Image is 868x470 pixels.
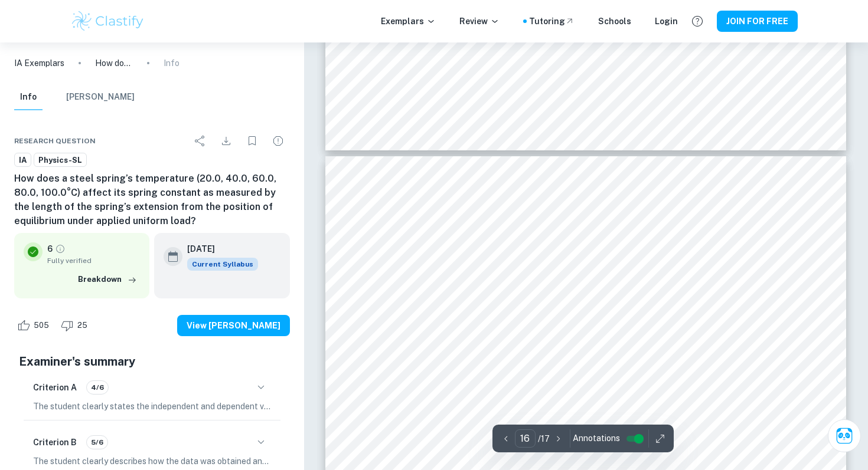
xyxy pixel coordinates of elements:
span: 4/6 [87,382,108,393]
div: Dislike [58,316,94,335]
span: 505 [27,320,56,331]
button: View [PERSON_NAME] [177,315,290,336]
span: IA [15,155,31,166]
p: Review [459,15,500,28]
button: [PERSON_NAME] [66,84,135,110]
span: 5/6 [87,437,107,448]
span: Fully verified [47,255,140,266]
span: Physics-SL [34,155,86,166]
p: How does a steel spring’s temperature (20.0, 40.0, 60.0, 80.0, 100.0°C) affect its spring constan... [95,57,133,70]
span: Current Syllabus [187,258,258,271]
h5: Examiner's summary [19,353,285,370]
a: Physics-SL [34,153,87,167]
button: Ask Clai [828,419,861,452]
p: Exemplars [381,15,436,28]
a: Tutoring [529,15,575,28]
a: IA Exemplars [14,57,64,70]
span: Research question [14,136,96,146]
p: / 17 [538,432,550,445]
span: Annotations [573,432,620,445]
a: Schools [598,15,631,28]
h6: [DATE] [187,242,249,255]
div: Bookmark [240,129,264,153]
a: Login [655,15,678,28]
h6: How does a steel spring’s temperature (20.0, 40.0, 60.0, 80.0, 100.0°C) affect its spring constan... [14,172,290,228]
img: Clastify logo [70,9,145,33]
a: IA [14,153,31,167]
p: 6 [47,242,53,255]
div: Download [214,129,238,153]
h6: Criterion B [33,436,77,449]
p: The student clearly states the independent and dependent variables in the research question, prov... [33,400,271,413]
p: The student clearly describes how the data was obtained and processed, providing a detailed accou... [33,455,271,468]
div: Report issue [266,129,290,153]
span: 25 [71,320,94,331]
button: Info [14,84,43,110]
div: Share [188,129,212,153]
p: Info [164,57,180,70]
h6: Criterion A [33,381,77,394]
div: This exemplar is based on the current syllabus. Feel free to refer to it for inspiration/ideas wh... [187,258,258,271]
button: Help and Feedback [687,11,707,31]
button: JOIN FOR FREE [717,11,798,32]
div: Like [14,316,56,335]
a: Grade fully verified [55,244,66,254]
button: Breakdown [75,271,140,288]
